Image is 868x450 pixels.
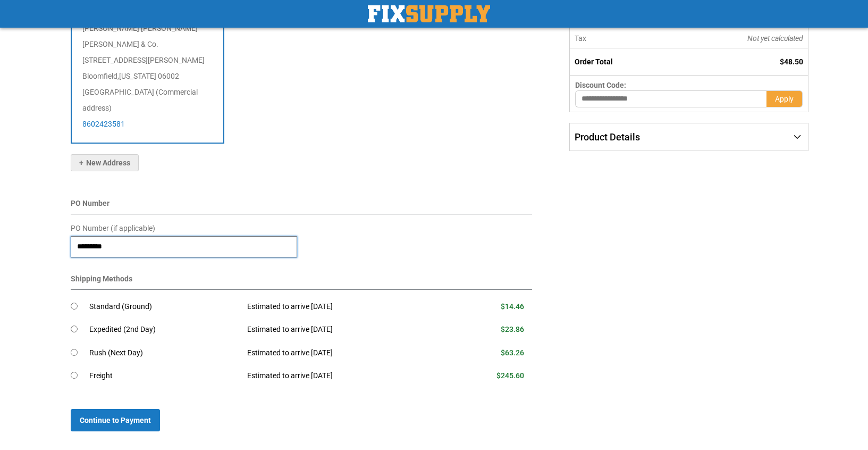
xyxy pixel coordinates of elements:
strong: Order Total [575,57,613,66]
td: Estimated to arrive [DATE] [239,341,444,365]
span: PO Number (if applicable) [71,224,155,232]
span: Apply [775,95,794,103]
td: Estimated to arrive [DATE] [239,295,444,319]
span: Product Details [575,131,640,143]
span: $14.46 [501,302,524,311]
a: store logo [368,5,490,22]
a: 8602423581 [82,120,125,128]
td: Rush (Next Day) [89,341,240,365]
span: Not yet calculated [747,34,803,43]
td: Standard (Ground) [89,295,240,319]
span: New Address [79,159,130,167]
button: Continue to Payment [71,409,160,431]
span: Discount Code: [575,81,626,89]
div: Shipping Methods [71,273,533,290]
div: [PERSON_NAME] [PERSON_NAME] [PERSON_NAME] & Co. [STREET_ADDRESS][PERSON_NAME] Bloomfield , 06002 ... [71,9,225,144]
button: Apply [766,90,803,107]
td: Estimated to arrive [DATE] [239,364,444,388]
span: $63.26 [501,348,524,357]
span: $245.60 [496,371,524,380]
div: PO Number [71,198,533,214]
td: Freight [89,364,240,388]
span: $23.86 [501,325,524,334]
span: [US_STATE] [119,72,156,80]
span: $48.50 [780,57,803,66]
span: Continue to Payment [80,416,151,424]
img: Fix Industrial Supply [368,5,490,22]
td: Estimated to arrive [DATE] [239,318,444,341]
td: Expedited (2nd Day) [89,318,240,341]
th: Tax [570,29,676,48]
button: New Address [71,154,139,171]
